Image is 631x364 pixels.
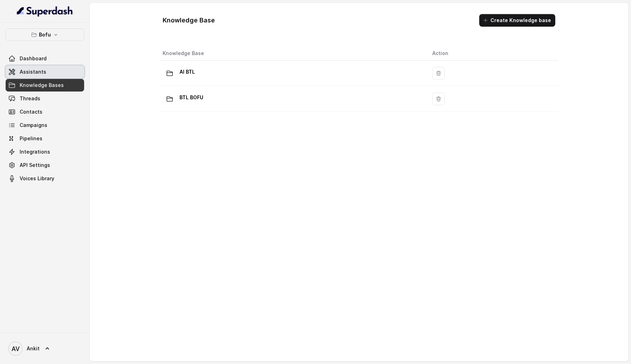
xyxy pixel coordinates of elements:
a: API Settings [6,159,84,171]
a: Ankit [6,339,84,358]
a: Contacts [6,106,84,118]
a: Threads [6,92,84,105]
a: Assistants [6,66,84,78]
span: Pipelines [20,135,42,142]
a: Pipelines [6,132,84,145]
span: Voices Library [20,175,54,182]
span: API Settings [20,162,50,169]
p: AI BTL [179,66,195,77]
th: Action [427,46,558,61]
text: AV [12,345,20,352]
span: Threads [20,95,40,102]
a: Voices Library [6,172,84,185]
a: Campaigns [6,119,84,132]
p: BTL BOFU [179,92,203,103]
th: Knowledge Base [160,46,427,61]
a: Integrations [6,146,84,158]
span: Campaigns [20,122,47,129]
h1: Knowledge Base [163,15,215,26]
span: Dashboard [20,55,47,62]
a: Knowledge Bases [6,79,84,92]
button: Create Knowledge base [479,14,555,27]
p: Bofu [39,31,51,39]
span: Assistants [20,68,46,75]
span: Knowledge Bases [20,82,64,89]
a: Dashboard [6,52,84,65]
span: Integrations [20,148,50,155]
span: Contacts [20,108,42,115]
button: Bofu [6,28,84,41]
img: light.svg [17,6,73,17]
span: Ankit [27,345,40,352]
